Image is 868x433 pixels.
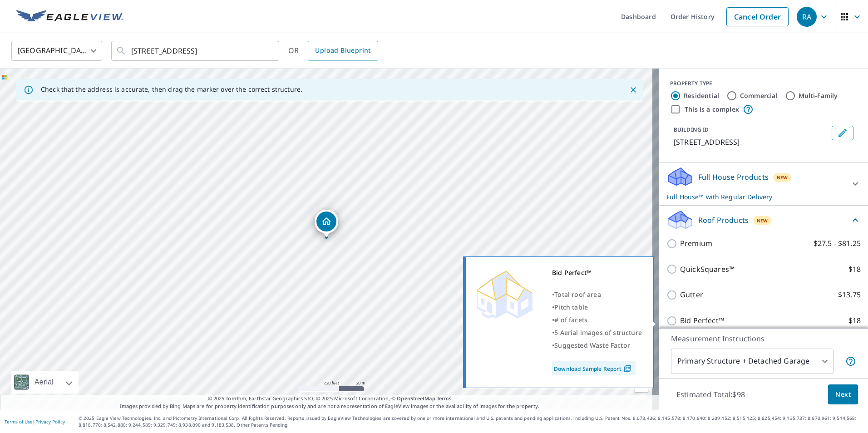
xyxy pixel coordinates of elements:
[674,137,828,148] p: [STREET_ADDRESS]
[666,192,844,202] p: Full House™ with Regular Delivery
[848,264,861,275] p: $18
[552,266,642,279] div: Bid Perfect™
[131,38,261,64] input: Search by address or latitude-longitude
[554,341,630,349] span: Suggested Waste Factor
[740,91,778,100] label: Commercial
[797,7,817,27] div: RA
[669,384,752,404] p: Estimated Total: $98
[5,419,65,424] p: |
[680,238,712,249] p: Premium
[552,314,642,326] div: •
[554,303,588,311] span: Pitch table
[698,172,769,182] p: Full House Products
[666,209,861,231] div: Roof ProductsNew
[845,356,856,367] span: Your report will include the primary structure and a detached garage if one exists.
[698,215,749,226] p: Roof Products
[288,41,378,61] div: OR
[315,45,370,56] span: Upload Blueprint
[554,315,587,324] span: # of facets
[437,395,452,402] a: Terms
[838,289,861,300] p: $13.75
[5,418,33,425] a: Terms of Use
[208,395,452,403] span: © 2025 TomTom, Earthstar Geographics SIO, © 2025 Microsoft Corporation, ©
[777,174,788,181] span: New
[684,91,719,100] label: Residential
[473,266,536,321] img: Premium
[726,7,789,26] a: Cancel Order
[11,38,102,64] div: [GEOGRAPHIC_DATA]
[552,288,642,301] div: •
[11,371,79,394] div: Aerial
[835,389,851,400] span: Next
[848,315,861,326] p: $18
[799,91,838,100] label: Multi-Family
[828,384,858,405] button: Next
[315,210,338,238] div: Dropped pin, building 1, Residential property, 88 E 1st St Corning, NY 14830
[397,395,435,402] a: OpenStreetMap
[79,415,863,428] p: © 2025 Eagle View Technologies, Inc. and Pictometry International Corp. All Rights Reserved. Repo...
[685,105,739,114] label: This is a complex
[552,326,642,339] div: •
[554,290,601,299] span: Total roof area
[32,371,56,394] div: Aerial
[552,301,642,314] div: •
[627,84,639,96] button: Close
[666,166,861,202] div: Full House ProductsNewFull House™ with Regular Delivery
[552,361,636,375] a: Download Sample Report
[552,339,642,352] div: •
[308,41,378,61] a: Upload Blueprint
[680,315,724,326] p: Bid Perfect™
[757,217,768,224] span: New
[621,364,634,373] img: Pdf Icon
[674,126,709,133] p: BUILDING ID
[680,264,735,275] p: QuickSquares™
[41,85,302,93] p: Check that the address is accurate, then drag the marker over the correct structure.
[554,328,642,337] span: 5 Aerial images of structure
[671,333,856,344] p: Measurement Instructions
[832,126,853,140] button: Edit building 1
[680,289,703,300] p: Gutter
[671,349,833,374] div: Primary Structure + Detached Garage
[814,238,861,249] p: $27.5 - $81.25
[35,418,65,425] a: Privacy Policy
[670,79,857,88] div: PROPERTY TYPE
[16,10,123,24] img: EV Logo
